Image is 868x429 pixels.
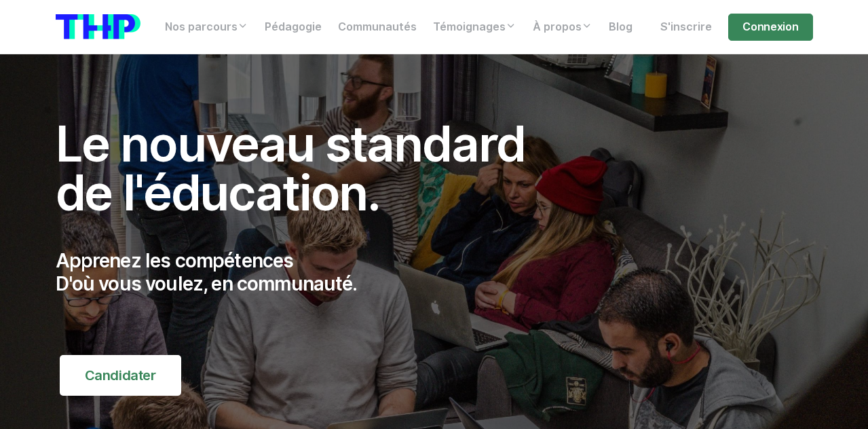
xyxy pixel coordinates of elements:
a: S'inscrire [652,14,720,41]
a: Communautés [330,14,425,41]
img: logo [56,14,140,39]
a: Connexion [728,14,812,41]
a: Témoignages [425,14,525,41]
h1: Le nouveau standard de l'éducation. [56,119,555,217]
a: Nos parcours [157,14,257,41]
a: Candidater [60,355,181,396]
a: Blog [601,14,641,41]
a: À propos [525,14,601,41]
a: Pédagogie [257,14,330,41]
p: Apprenez les compétences D'où vous voulez, en communauté. [56,250,555,295]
